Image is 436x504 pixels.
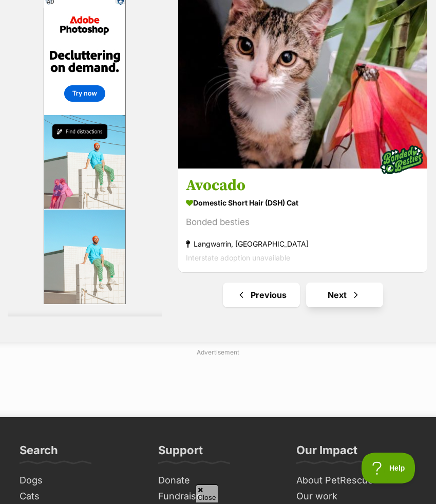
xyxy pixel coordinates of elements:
[296,443,357,463] h3: Our Impact
[178,168,427,272] a: Avocado Domestic Short Hair (DSH) Cat Bonded besties Langwarrin, [GEOGRAPHIC_DATA] Interstate ado...
[306,283,383,307] a: Next page
[158,443,203,463] h3: Support
[376,134,427,185] img: bonded besties
[196,484,218,502] span: Close
[15,473,144,489] a: Dogs
[362,453,415,483] iframe: Help Scout Beacon - Open
[186,253,290,262] span: Interstate adoption unavailable
[186,215,420,229] div: Bonded besties
[223,283,300,307] a: Previous page
[186,176,420,195] h3: Avocado
[186,195,420,210] strong: Domestic Short Hair (DSH) Cat
[154,473,282,489] a: Donate
[73,1,81,9] img: consumer-privacy-logo.png
[72,1,82,9] a: Privacy Notification
[1,1,9,9] img: consumer-privacy-logo.png
[186,237,420,251] strong: Langwarrin, [GEOGRAPHIC_DATA]
[20,443,58,463] h3: Search
[177,283,428,307] nav: Pagination
[71,1,81,8] img: iconc.png
[292,473,421,489] a: About PetRescue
